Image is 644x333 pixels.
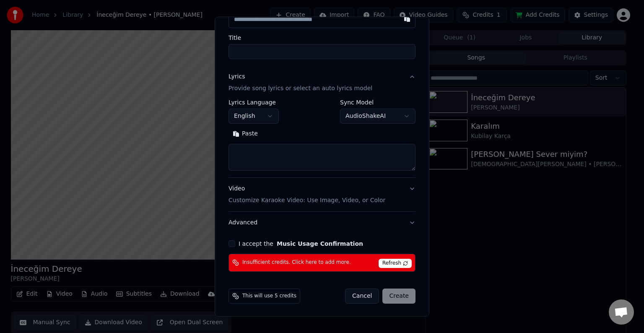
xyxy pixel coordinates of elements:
[229,178,415,211] button: VideoCustomize Karaoke Video: Use Image, Video, or Color
[340,99,415,105] label: Sync Model
[229,99,279,105] label: Lyrics Language
[229,196,385,205] p: Customize Karaoke Video: Use Image, Video, or Color
[277,241,363,247] button: I accept the
[239,241,363,247] label: I accept the
[242,259,351,266] span: Insufficient credits. Click here to add more.
[229,185,385,205] div: Video
[229,73,245,81] div: Lyrics
[229,212,415,234] button: Advanced
[242,293,296,299] span: This will use 5 credits
[229,99,415,177] div: LyricsProvide song lyrics or select an auto lyrics model
[229,127,262,140] button: Paste
[229,66,415,99] button: LyricsProvide song lyrics or select an auto lyrics model
[345,289,379,304] button: Cancel
[229,35,415,41] label: Title
[229,84,372,93] p: Provide song lyrics or select an auto lyrics model
[379,259,412,268] span: Refresh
